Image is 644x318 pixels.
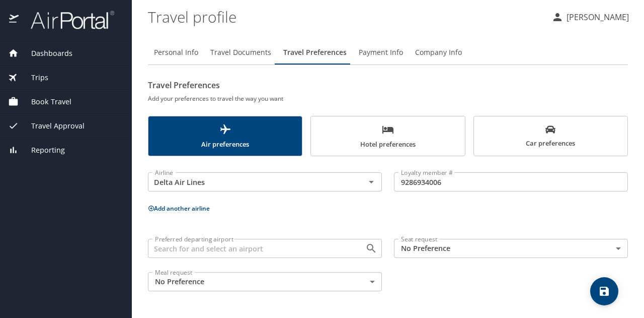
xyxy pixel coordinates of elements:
[415,46,462,59] span: Company Info
[480,124,621,149] span: Car preferences
[317,123,458,150] span: Hotel preferences
[148,93,628,104] h6: Add your preferences to travel the way you want
[9,10,20,30] img: icon-airportal.png
[359,46,403,59] span: Payment Info
[19,120,85,132] span: Travel Approval
[148,272,382,291] div: No Preference
[364,175,378,189] button: Open
[210,46,271,59] span: Travel Documents
[590,277,618,305] button: save
[19,48,72,59] span: Dashboards
[19,72,48,83] span: Trips
[151,175,349,188] input: Select an Airline
[20,10,114,30] img: airportal-logo.png
[283,46,347,59] span: Travel Preferences
[563,11,629,23] p: [PERSON_NAME]
[151,242,349,255] input: Search for and select an airport
[148,116,628,156] div: scrollable force tabs example
[19,96,71,107] span: Book Travel
[148,204,210,213] button: Add another airline
[148,40,628,65] div: Profile
[148,1,543,32] h1: Travel profile
[19,145,65,156] span: Reporting
[547,8,633,26] button: [PERSON_NAME]
[154,46,198,59] span: Personal Info
[364,241,378,256] button: Open
[394,239,628,258] div: No Preference
[148,77,628,93] h2: Travel Preferences
[154,123,296,150] span: Air preferences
